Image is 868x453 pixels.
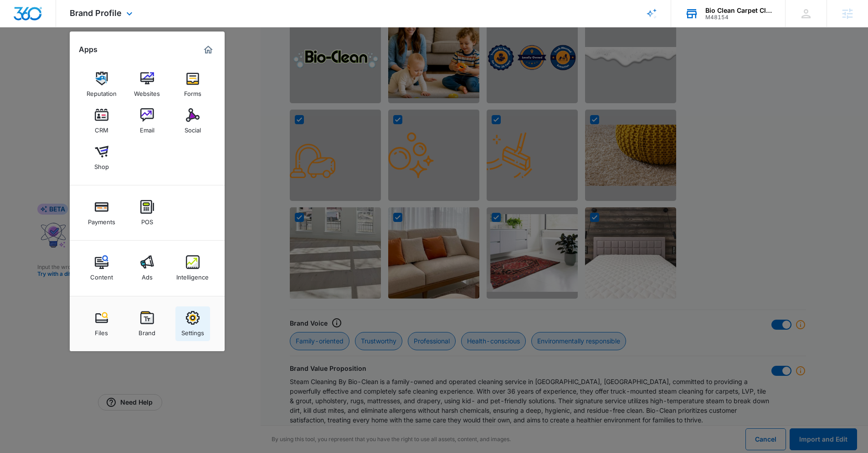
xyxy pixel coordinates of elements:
a: Reputation [84,67,119,102]
div: Files [95,325,108,337]
div: account id [705,14,772,21]
a: Intelligence [175,251,210,285]
div: Websites [134,85,160,97]
a: Shop [84,140,119,175]
span: Brand Profile [70,8,122,18]
div: Content [90,269,113,281]
div: Forms [184,85,201,97]
div: Ads [142,269,153,281]
a: Payments [84,195,119,230]
div: Email [140,122,154,134]
a: CRM [84,104,119,138]
a: Social [175,104,210,138]
a: Websites [130,67,164,102]
a: Content [84,251,119,285]
div: Payments [88,214,115,226]
div: Settings [181,325,204,337]
a: Settings [175,306,210,341]
a: Brand [130,306,164,341]
a: Ads [130,251,164,285]
div: Social [185,122,201,134]
div: POS [141,214,153,226]
a: POS [130,195,164,230]
a: Forms [175,67,210,102]
a: Email [130,104,164,138]
div: account name [705,7,772,14]
div: Shop [94,158,109,170]
a: Marketing 360® Dashboard [201,42,216,57]
div: Brand [139,325,155,337]
h2: Apps [79,45,98,54]
div: CRM [95,122,108,134]
div: Reputation [87,85,117,97]
div: Intelligence [176,269,209,281]
a: Files [84,306,119,341]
